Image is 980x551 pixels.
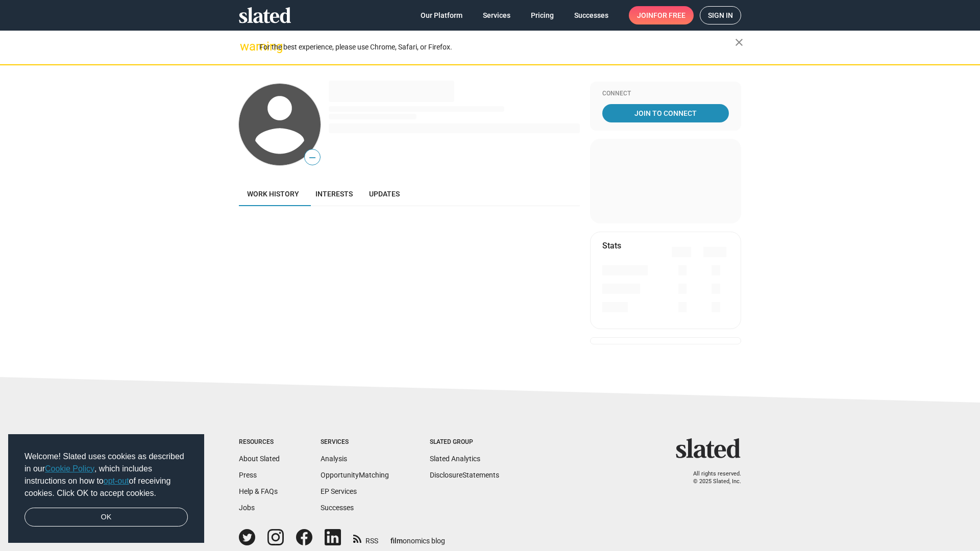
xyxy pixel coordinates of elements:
[239,182,307,206] a: Work history
[240,40,252,53] mat-icon: warning
[315,190,353,198] span: Interests
[390,528,445,546] a: filmonomics blog
[412,6,471,24] a: Our Platform
[45,464,94,473] a: Cookie Policy
[602,104,729,122] a: Join To Connect
[421,6,462,24] span: Our Platform
[574,6,608,24] span: Successes
[602,240,621,251] mat-card-title: Stats
[104,477,129,485] a: opt-out
[239,487,278,495] a: Help & FAQs
[8,434,204,543] div: cookieconsent
[390,537,403,545] span: film
[307,182,361,206] a: Interests
[321,471,389,479] a: OpportunityMatching
[682,470,741,485] p: All rights reserved. © 2025 Slated, Inc.
[653,6,685,24] span: for free
[483,6,510,24] span: Services
[700,6,741,24] a: Sign in
[239,455,280,463] a: About Slated
[369,190,400,198] span: Updates
[733,36,745,48] mat-icon: close
[24,508,188,527] a: dismiss cookie message
[430,455,480,463] a: Slated Analytics
[708,7,733,24] span: Sign in
[247,190,299,198] span: Work history
[353,530,378,546] a: RSS
[566,6,617,24] a: Successes
[24,450,188,499] span: Welcome! Slated uses cookies as described in our , which includes instructions on how to of recei...
[239,504,255,512] a: Jobs
[629,6,694,24] a: Joinfor free
[430,471,499,479] a: DisclosureStatements
[321,504,354,512] a: Successes
[637,6,685,24] span: Join
[259,40,735,54] div: For the best experience, please use Chrome, Safari, or Firefox.
[523,6,562,24] a: Pricing
[361,182,408,206] a: Updates
[321,487,357,495] a: EP Services
[604,104,727,122] span: Join To Connect
[239,471,257,479] a: Press
[531,6,554,24] span: Pricing
[602,90,729,98] div: Connect
[475,6,519,24] a: Services
[321,438,389,446] div: Services
[321,455,347,463] a: Analysis
[430,438,499,446] div: Slated Group
[305,151,320,164] span: —
[239,438,280,446] div: Resources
